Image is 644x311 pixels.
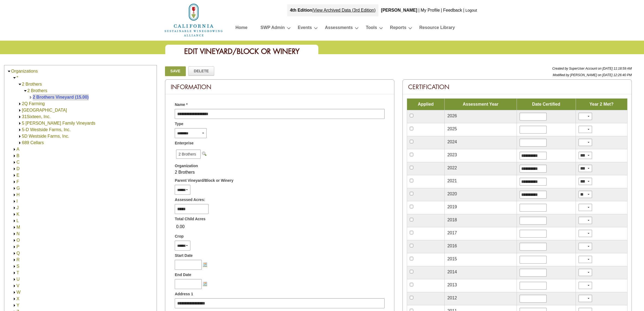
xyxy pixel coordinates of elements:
span: 2021 [447,179,457,183]
a: 2Q Farming [22,101,45,106]
img: Expand N [12,232,16,236]
span: End Date [175,272,191,278]
img: Expand F [12,180,16,184]
img: Expand Q [12,251,16,255]
a: I [16,199,18,203]
img: Expand 3 Way Ranch [18,108,22,112]
a: Reports [390,24,406,33]
img: Expand 5 Wells Family Vineyards [18,121,22,125]
strong: 4th Edition [290,8,312,12]
span: 2012 [447,296,457,300]
img: Expand D [12,167,16,171]
a: 5D Westside Farms, Inc. [22,134,69,138]
a: G [16,186,20,190]
span: 2016 [447,244,457,248]
a: 2 Brothers [27,88,47,93]
span: Crop [175,234,184,239]
img: Expand X [12,297,16,301]
a: My Profile [421,8,440,12]
img: Expand J [12,206,16,210]
img: Collapse Organizations [7,69,11,73]
span: 2022 [447,166,457,170]
span: 2026 [447,114,457,118]
img: Expand K [12,212,16,216]
img: Choose a date [203,281,207,286]
a: Home [164,17,223,22]
span: 0.00 [175,222,186,231]
div: Information [165,80,394,94]
a: View Archived Data (3rd Edition) [313,8,376,12]
img: Expand C [12,160,16,164]
span: Name * [175,102,187,108]
a: Organizations [11,69,38,73]
td: Applied [407,99,445,110]
a: A [16,147,19,151]
a: Home [236,24,247,33]
img: Expand O [12,238,16,242]
img: Expand 5-D Westside Farms, Inc. [18,128,22,132]
a: K [16,212,19,216]
img: Choose a date [203,262,207,267]
div: | [463,4,465,16]
span: Assessed Acres: [175,197,205,203]
a: W [16,290,21,294]
img: Collapse 2 Brothers [18,82,22,86]
span: 2025 [447,127,457,131]
a: 31Sixteen, Inc. [22,114,51,119]
a: J [16,205,19,210]
a: Q [16,251,20,255]
span: 2 Brothers [176,150,201,159]
span: Type [175,121,183,127]
span: 2017 [447,231,457,235]
a: 689 Cellars [22,140,44,145]
span: Total Child Acres [175,216,206,222]
a: SWP Admin [260,24,285,33]
span: 2020 [447,192,457,196]
img: Expand I [12,199,16,203]
span: Organization [175,163,198,169]
a: 5 [PERSON_NAME] Family Vineyards [22,121,95,125]
img: Collapse 2 Brothers [23,89,27,93]
a: D [16,166,20,171]
a: 2 Brothers Vineyard (15.00) [33,95,89,99]
a: Delete [188,66,214,76]
a: H [16,192,20,197]
img: logo_cswa2x.png [164,3,223,37]
span: Address 1 [175,291,193,297]
a: Logout [465,8,477,12]
img: Expand W [12,290,16,294]
a: Y [16,303,19,307]
img: Expand G [12,186,16,190]
a: O [16,238,20,242]
span: Created by SuperUser Account on [DATE] 11:18:59 AM Modified by [PERSON_NAME] on [DATE] 12:26:40 PM [552,67,632,77]
span: Enterprise [175,140,193,146]
span: 2024 [447,140,457,144]
span: 2013 [447,283,457,287]
img: Expand H [12,193,16,197]
a: X [16,296,19,301]
a: Tools [366,24,377,33]
a: V [16,283,19,288]
b: [PERSON_NAME] [381,8,417,12]
span: Edit Vineyard/Block or Winery [184,47,299,56]
a: Events [298,24,312,33]
td: Assessment Year [444,99,517,110]
div: Certification [403,80,632,94]
img: Expand E [12,173,16,177]
img: Expand V [12,284,16,288]
img: Expand A [12,147,16,151]
img: Expand T [12,271,16,275]
span: 2015 [447,257,457,261]
a: R [16,257,20,262]
img: Expand S [12,264,16,268]
a: Resource Library [419,24,455,33]
a: [GEOGRAPHIC_DATA] [22,108,67,112]
a: T [16,270,19,275]
a: B [16,153,19,158]
a: C [16,160,20,164]
div: | [440,4,442,16]
span: 2014 [447,270,457,274]
img: Expand L [12,219,16,223]
img: Expand 5D Westside Farms, Inc. [18,134,22,138]
a: P [16,244,19,249]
